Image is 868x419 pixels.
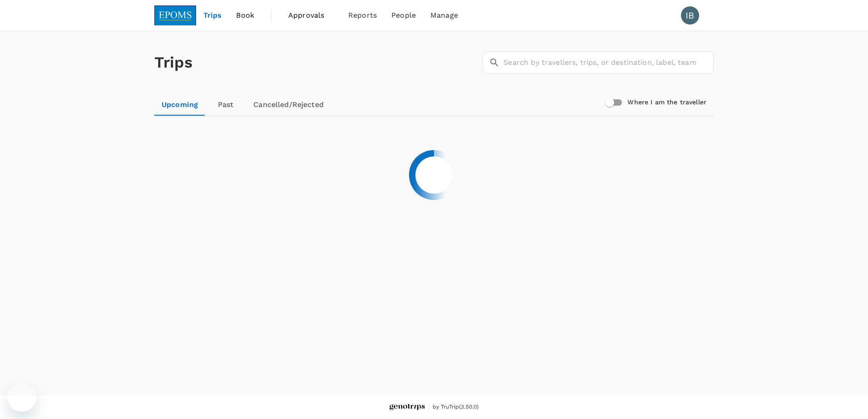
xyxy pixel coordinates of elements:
[154,31,192,94] h1: Trips
[391,10,416,21] span: People
[7,383,36,412] iframe: Button to launch messaging window
[236,10,254,21] span: Book
[348,10,377,21] span: Reports
[503,51,714,74] input: Search by travellers, trips, or destination, label, team
[681,6,699,24] div: IB
[154,94,205,116] a: Upcoming
[154,5,196,25] img: EPOMS SDN BHD
[390,404,425,411] img: Genotrips - EPOMS
[246,94,331,116] a: Cancelled/Rejected
[430,10,458,21] span: Manage
[288,10,334,21] span: Approvals
[205,94,246,116] a: Past
[433,403,479,412] span: by TruTrip ( 3.50.0 )
[203,10,222,21] span: Trips
[627,97,706,107] h6: Where I am the traveller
